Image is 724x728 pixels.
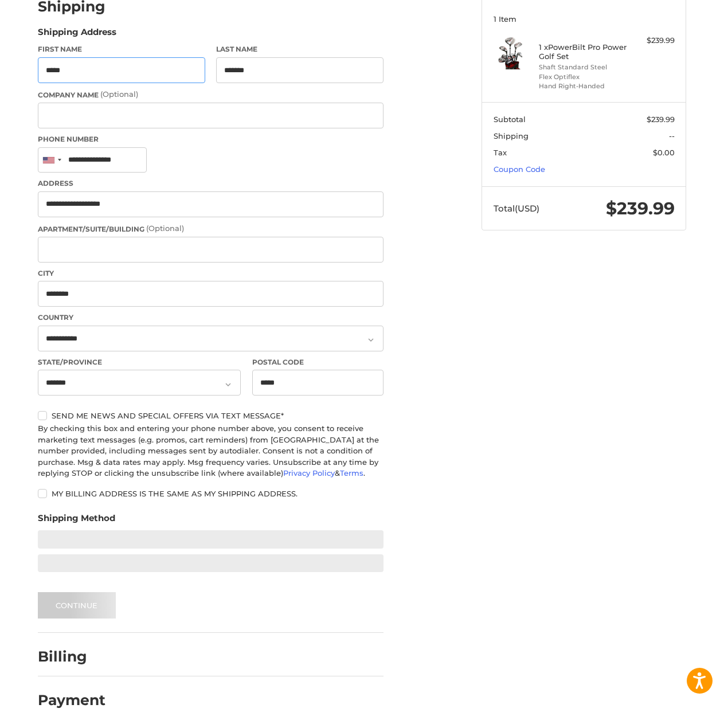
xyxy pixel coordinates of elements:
[38,89,383,100] label: Company Name
[38,223,383,234] label: Apartment/Suite/Building
[494,131,529,140] span: Shipping
[539,62,627,72] li: Shaft Standard Steel
[494,115,526,124] span: Subtotal
[252,357,384,367] label: Postal Code
[38,489,383,498] label: My billing address is the same as my shipping address.
[653,148,675,157] span: $0.00
[38,178,383,189] label: Address
[539,42,627,61] h4: 1 x PowerBilt Pro Power Golf Set
[629,35,675,46] div: $239.99
[38,648,105,666] h2: Billing
[38,44,205,54] label: First Name
[494,14,675,24] h3: 1 Item
[38,26,116,44] legend: Shipping Address
[647,115,675,124] span: $239.99
[38,312,383,323] label: Country
[146,224,184,233] small: (Optional)
[100,89,138,99] small: (Optional)
[38,134,383,144] label: Phone Number
[283,468,335,477] a: Privacy Policy
[340,468,363,477] a: Terms
[38,268,383,279] label: City
[494,165,545,174] a: Coupon Code
[38,592,116,619] button: Continue
[38,512,115,530] legend: Shipping Method
[38,691,105,709] h2: Payment
[494,203,539,214] span: Total (USD)
[539,72,627,82] li: Flex Optiflex
[38,357,241,367] label: State/Province
[539,81,627,91] li: Hand Right-Handed
[38,423,383,479] div: By checking this box and entering your phone number above, you consent to receive marketing text ...
[669,131,675,140] span: --
[38,148,65,173] div: United States: +1
[216,44,383,54] label: Last Name
[629,697,724,728] iframe: Google Customer Reviews
[38,411,383,420] label: Send me news and special offers via text message*
[494,148,507,157] span: Tax
[606,198,675,219] span: $239.99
